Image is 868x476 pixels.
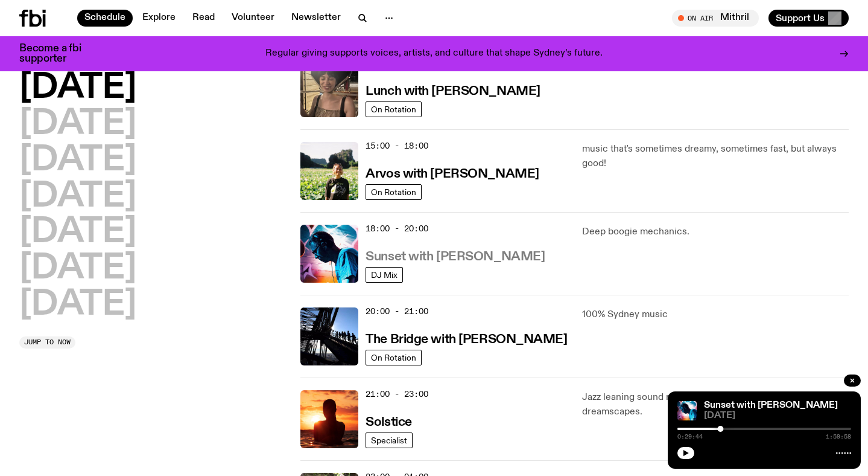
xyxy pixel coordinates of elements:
h3: Sunset with [PERSON_NAME] [366,251,545,263]
a: Read [185,10,222,27]
a: Sunset with [PERSON_NAME] [704,400,838,410]
h3: Arvos with [PERSON_NAME] [366,168,539,181]
img: A girl standing in the ocean as waist level, staring into the rise of the sun. [300,390,358,448]
h3: The Bridge with [PERSON_NAME] [366,333,567,346]
span: 15:00 - 18:00 [366,140,428,152]
a: Volunteer [224,10,282,27]
button: Jump to now [19,336,75,349]
span: 18:00 - 20:00 [366,223,428,234]
p: Deep boogie mechanics. [582,225,849,239]
span: On Rotation [371,353,416,362]
img: People climb Sydney's Harbour Bridge [300,307,358,365]
h3: Lunch with [PERSON_NAME] [366,85,540,98]
p: Regular giving supports voices, artists, and culture that shape Sydney’s future. [265,48,603,59]
button: [DATE] [19,216,136,249]
a: The Bridge with [PERSON_NAME] [366,331,567,346]
p: Jazz leaning sound rebels crafting beautifully intricate dreamscapes. [582,390,849,419]
h3: Solstice [366,416,411,429]
a: Schedule [77,10,133,27]
span: On Rotation [371,105,416,114]
button: [DATE] [19,252,136,286]
span: 20:00 - 21:00 [366,306,428,317]
a: Explore [135,10,183,27]
button: [DATE] [19,71,136,105]
a: On Rotation [366,350,422,365]
button: On AirMithril [672,10,759,27]
span: [DATE] [704,411,851,420]
a: Solstice [366,414,411,429]
span: Support Us [776,13,825,24]
span: Jump to now [24,339,71,346]
button: [DATE] [19,180,136,214]
p: music that's sometimes dreamy, sometimes fast, but always good! [582,142,849,171]
a: DJ Mix [366,267,403,283]
a: Specialist [366,433,413,448]
span: DJ Mix [371,270,398,279]
img: Bri is smiling and wearing a black t-shirt. She is standing in front of a lush, green field. Ther... [300,142,358,200]
p: 100% Sydney music [582,307,849,322]
span: On Rotation [371,187,416,196]
a: Arvos with [PERSON_NAME] [366,166,539,181]
img: Simon Caldwell stands side on, looking downwards. He has headphones on. Behind him is a brightly ... [300,225,358,283]
button: [DATE] [19,108,136,141]
span: 0:29:44 [677,434,703,440]
a: On Rotation [366,184,422,200]
span: 1:59:58 [826,434,851,440]
a: Newsletter [284,10,348,27]
span: Specialist [371,436,407,445]
span: 21:00 - 23:00 [366,388,428,400]
a: On Rotation [366,101,422,117]
a: Sunset with [PERSON_NAME] [366,248,545,263]
img: Simon Caldwell stands side on, looking downwards. He has headphones on. Behind him is a brightly ... [677,401,697,420]
a: Lunch with [PERSON_NAME] [366,83,540,98]
button: [DATE] [19,288,136,322]
h3: Become a fbi supporter [19,43,97,64]
button: Support Us [768,10,849,27]
button: [DATE] [19,144,136,178]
